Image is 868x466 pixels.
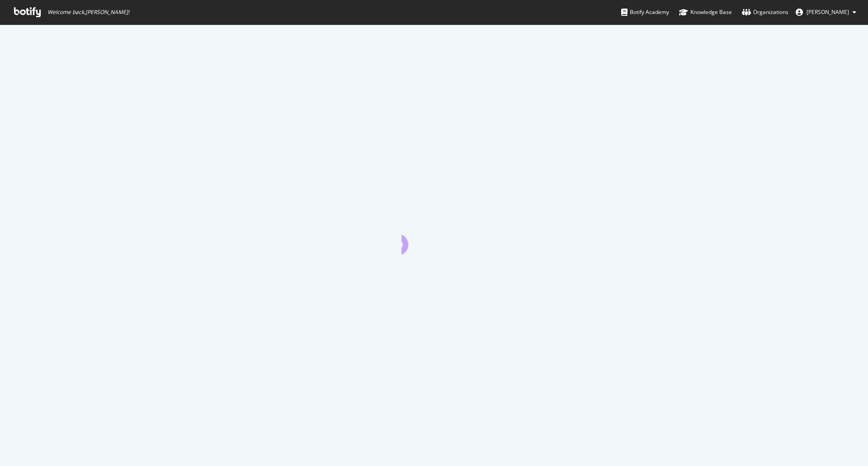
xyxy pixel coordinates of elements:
[788,5,863,19] button: [PERSON_NAME]
[679,8,732,17] div: Knowledge Base
[401,222,467,254] div: animation
[47,9,129,16] span: Welcome back, [PERSON_NAME] !
[742,8,788,17] div: Organizations
[621,8,669,17] div: Botify Academy
[807,8,849,16] span: Daniel Jellyman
